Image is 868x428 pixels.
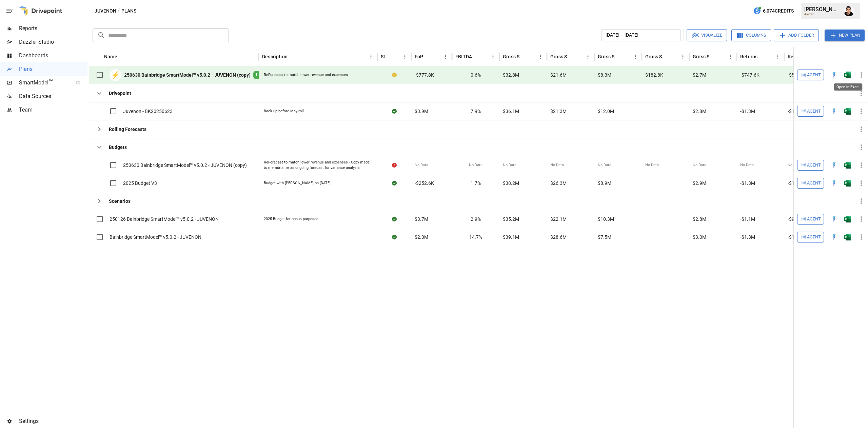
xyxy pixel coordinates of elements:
span: $3.0M [693,234,706,240]
div: ⚡ [110,69,121,81]
img: quick-edit-flash.b8aec18c.svg [831,234,837,240]
span: $35.2M [503,216,519,222]
div: / [118,7,120,15]
div: Gross Sales: Wholesale [645,54,668,59]
span: Agent [807,179,821,187]
button: Sort [288,52,298,61]
span: LIVE MODEL [253,72,283,78]
div: ReForecast to match lower revenue and expenses [264,72,348,78]
div: Open in Quick Edit [831,180,837,187]
button: Status column menu [400,52,410,61]
span: 250630 Bainbridge SmartModel™ v5.0.2 - JUVENON (copy) [123,162,247,169]
img: excel-icon.76473adf.svg [844,234,851,240]
button: Sort [431,52,441,61]
span: Bainbridge SmartModel™ v5.0.2 - JUVENON [110,234,201,240]
span: -$747.6K [740,72,759,78]
div: Budget with [PERSON_NAME] on [DATE] [264,180,331,186]
span: 2025 Budget V3 [123,180,157,187]
span: 2.9% [471,216,481,222]
span: Agent [807,161,821,169]
div: EBITDA Margin [455,54,478,59]
img: excel-icon.76473adf.svg [844,180,851,187]
button: EoP Cash column menu [441,52,450,61]
span: 250126 Bainbridge SmartModel™ v5.0.2 - JUVENON [110,216,219,222]
span: -$1.3M [740,180,755,187]
button: New Plan [825,30,865,41]
span: Dashboards [19,52,87,60]
button: Agent [797,178,824,189]
span: $2.8M [693,216,706,222]
button: Columns [731,29,771,41]
span: 14.7% [469,234,482,240]
span: $3.9M [415,108,428,115]
span: $12.0M [598,108,614,115]
span: No Data [503,162,516,168]
span: -$1.3M [740,234,755,240]
div: EoP Cash [415,54,431,59]
div: Sync complete [392,216,397,222]
img: excel-icon.76473adf.svg [844,162,851,169]
button: Agent [797,70,824,80]
div: Open in Quick Edit [831,162,837,169]
span: Reports [19,24,87,33]
div: Open in Excel [844,162,851,169]
button: Sort [621,52,631,61]
span: Data Sources [19,92,87,100]
span: 0.6% [471,72,481,78]
div: Open in Quick Edit [831,234,837,240]
div: Gross Sales [503,54,526,59]
button: Sort [758,52,768,61]
span: $38.2M [503,180,519,187]
b: Scenarios [109,198,131,205]
span: $21.3M [550,108,567,115]
button: Gross Sales: DTC Online column menu [583,52,593,61]
button: 6,074Credits [750,5,796,17]
div: Open in Excel [844,234,851,240]
span: $36.1M [503,108,519,115]
div: Open in Excel [844,72,851,78]
span: $39.1M [503,234,519,240]
button: Sort [669,52,678,61]
div: Open in Excel [834,83,862,91]
span: No Data [645,162,659,168]
div: Back up before May roll [264,109,304,114]
span: Dazzler Studio [19,38,87,46]
span: $182.8K [645,72,663,78]
button: Gross Sales: Wholesale column menu [678,52,688,61]
span: SmartModel [19,79,68,87]
span: -$1.1M [740,216,755,222]
div: Open in Excel [844,180,851,187]
span: 1.7% [471,180,481,187]
span: 6,074 Credits [763,7,794,15]
div: Returns: DTC Online [788,54,810,59]
span: $21.6M [550,72,567,78]
span: $22.1M [550,216,567,222]
span: ™ [48,78,53,86]
button: Francisco Sanchez [840,1,859,20]
span: -$989.2K [788,216,807,222]
div: Open in Quick Edit [831,72,837,78]
div: Description [262,54,288,59]
span: $8.9M [598,180,611,187]
button: Gross Sales: Retail column menu [726,52,735,61]
div: Sync complete [392,180,397,187]
span: No Data [469,162,482,168]
img: quick-edit-flash.b8aec18c.svg [831,216,837,222]
span: -$777.8K [415,72,434,78]
div: ReForecast to match lower revenue and expenses - Copy made to memorialize as ongoing forecast for... [264,160,372,170]
div: Sync complete [392,234,397,240]
img: Francisco Sanchez [844,5,854,16]
div: Open in Quick Edit [831,108,837,115]
div: Open in Excel [844,108,851,115]
span: $7.5M [598,234,611,240]
span: $28.6M [550,234,567,240]
span: $2.3M [415,234,428,240]
span: Agent [807,233,821,241]
div: [PERSON_NAME] [804,6,840,13]
button: Sort [391,52,400,61]
button: Sort [716,52,726,61]
img: quick-edit-flash.b8aec18c.svg [831,72,837,78]
span: Agent [807,71,821,79]
span: $10.3M [598,216,614,222]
